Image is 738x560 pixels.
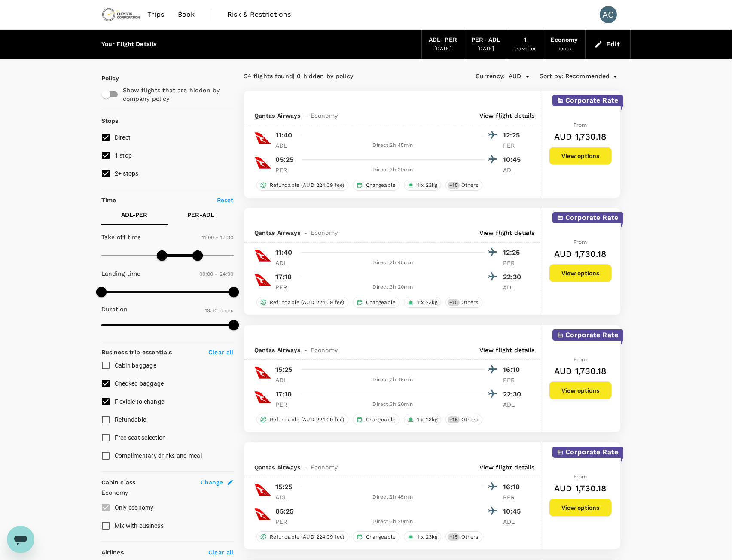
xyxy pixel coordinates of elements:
div: seats [558,45,571,53]
img: QF [254,506,271,523]
p: Corporate Rate [565,213,618,223]
p: 05:25 [275,155,294,165]
span: Direct [115,134,131,141]
span: 2+ stops [115,170,139,177]
p: PER [503,141,525,150]
p: View flight details [479,111,535,120]
div: Economy [550,35,578,45]
span: Economy [311,463,338,472]
span: Others [458,299,482,306]
button: Open [521,70,534,82]
span: Checked baggage [115,380,164,387]
span: 11:00 - 17:30 [202,234,234,240]
p: 10:45 [503,506,525,517]
p: Time [101,196,116,204]
div: Direct , 3h 20min [302,166,484,174]
p: Corporate Rate [565,447,618,457]
img: QF [254,364,271,381]
span: Refundable [115,416,146,423]
span: From [573,356,587,362]
p: View flight details [479,346,535,354]
h6: AUD 1,730.18 [554,481,606,495]
p: PER [275,517,297,526]
div: 1 [524,35,527,45]
p: ADL [275,259,297,267]
span: Changeable [363,533,399,541]
strong: Cabin class [101,479,136,486]
p: 11:40 [275,130,293,140]
div: ADL - PER [429,35,457,45]
div: [DATE] [434,45,451,53]
div: AC [600,6,617,23]
h6: AUD 1,730.18 [554,364,606,378]
div: Direct , 2h 45min [302,376,484,384]
span: - [301,346,311,354]
div: traveller [514,45,536,53]
span: Qantas Airways [254,346,301,354]
p: Corporate Rate [565,330,618,340]
p: 22:30 [503,272,525,282]
iframe: Button to launch messaging window [7,526,34,553]
p: 12:25 [503,130,525,140]
span: Refundable (AUD 224.09 fee) [266,533,348,541]
span: 00:00 - 24:00 [199,271,234,277]
p: PER [503,376,525,384]
p: PER [275,166,297,174]
span: - [301,111,311,120]
p: 17:10 [275,272,292,282]
div: [DATE] [477,45,494,53]
span: 1 x 23kg [414,416,441,423]
p: 12:25 [503,247,525,258]
span: Change [201,478,223,487]
span: Only economy [115,504,154,511]
div: Direct , 2h 45min [302,493,484,502]
p: PER [503,259,525,267]
img: QF [254,389,271,406]
span: Sort by : [540,72,563,81]
span: Others [458,416,482,423]
span: + 15 [448,182,459,189]
p: ADL [503,517,525,526]
span: Refundable (AUD 224.09 fee) [266,182,348,189]
h6: AUD 1,730.18 [554,130,606,143]
span: Changeable [363,182,399,189]
p: 15:25 [275,365,293,375]
span: Qantas Airways [254,463,301,472]
strong: Business trip essentials [101,349,172,356]
span: From [573,239,587,245]
span: Complimentary drinks and meal [115,452,202,459]
button: View options [549,381,612,399]
p: Take off time [101,233,141,241]
span: From [573,122,587,128]
span: 1 stop [115,152,132,159]
span: Others [458,182,482,189]
span: 1 x 23kg [414,182,441,189]
p: View flight details [479,228,535,237]
p: Clear all [208,548,233,557]
p: 17:10 [275,389,292,399]
h6: AUD 1,730.18 [554,247,606,261]
p: PER [503,493,525,502]
p: Clear all [208,348,233,356]
div: Direct , 3h 20min [302,400,484,409]
div: Direct , 3h 20min [302,517,484,526]
img: Chrysos Corporation [101,5,141,24]
p: Show flights that are hidden by company policy [123,86,228,103]
span: Currency : [476,72,505,81]
span: Book [178,9,195,20]
p: 15:25 [275,482,293,492]
div: Direct , 2h 45min [302,141,484,150]
span: 1 x 23kg [414,533,441,541]
span: Flexible to change [115,398,165,405]
p: Duration [101,305,128,313]
span: Qantas Airways [254,228,301,237]
span: - [301,463,311,472]
p: ADL [503,283,525,292]
p: Reset [217,196,234,204]
img: QF [254,130,271,147]
div: Your Flight Details [101,40,157,49]
p: PER [275,400,297,409]
button: Edit [592,37,623,51]
button: View options [549,147,612,165]
span: Economy [311,346,338,354]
